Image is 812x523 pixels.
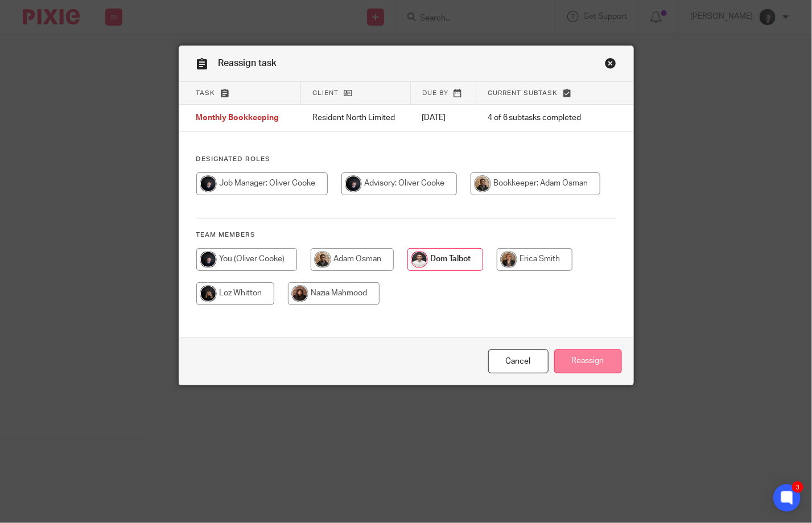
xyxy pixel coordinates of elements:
td: 4 of 6 subtasks completed [476,105,597,132]
span: Monthly Bookkeeping [196,114,279,122]
span: Due by [422,90,448,96]
div: 3 [792,481,803,493]
p: [DATE] [422,112,464,123]
span: Task [196,90,216,96]
span: Reassign task [219,59,277,68]
input: Reassign [554,349,622,374]
span: Client [312,90,339,96]
a: Close this dialog window [605,57,616,73]
span: Current subtask [488,90,558,96]
h4: Designated Roles [196,155,616,164]
a: Close this dialog window [488,349,549,374]
h4: Team members [196,230,616,240]
p: Resident North Limited [312,112,399,123]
